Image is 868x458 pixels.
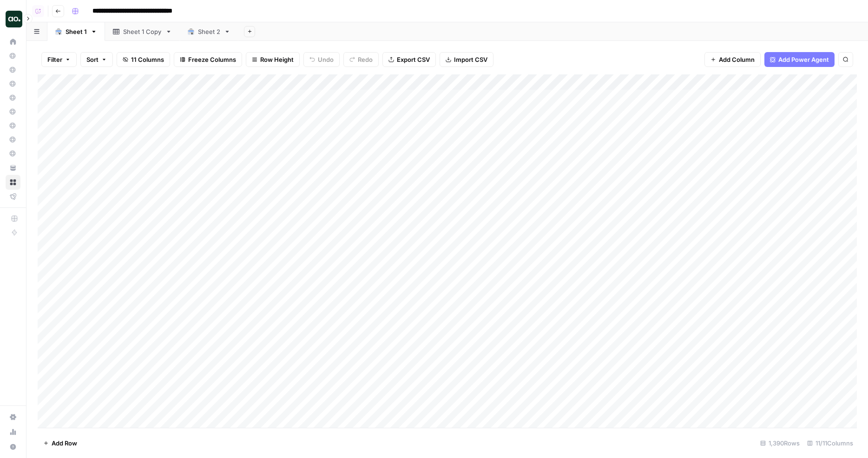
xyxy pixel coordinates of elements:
span: Filter [47,55,62,64]
span: Import CSV [454,55,487,64]
button: Filter [41,52,77,67]
button: 11 Columns [117,52,170,67]
div: 1,390 Rows [756,436,803,451]
div: Sheet 1 [66,27,87,36]
span: 11 Columns [131,55,164,64]
button: Export CSV [382,52,436,67]
img: AO Internal Ops Logo [6,11,22,27]
button: Undo [303,52,340,67]
span: Freeze Columns [188,55,236,64]
button: Redo [343,52,379,67]
a: Sheet 1 [47,22,105,41]
span: Add Power Agent [778,55,829,64]
span: Export CSV [397,55,430,64]
button: Add Row [38,436,83,451]
a: Flightpath [6,189,20,204]
span: Row Height [260,55,294,64]
div: Sheet 1 Copy [123,27,162,36]
button: Sort [80,52,113,67]
span: Redo [358,55,373,64]
a: Browse [6,175,20,190]
a: Sheet 2 [180,22,238,41]
button: Workspace: AO Internal Ops [6,7,20,31]
button: Import CSV [440,52,493,67]
button: Freeze Columns [174,52,242,67]
span: Add Row [52,438,77,448]
button: Help + Support [6,439,20,454]
span: Undo [318,55,334,64]
button: Add Column [704,52,761,67]
a: Your Data [6,160,20,175]
a: Home [6,34,20,49]
span: Sort [86,55,99,64]
a: Settings [6,410,20,425]
a: Sheet 1 Copy [105,22,180,41]
div: 11/11 Columns [803,436,857,451]
span: Add Column [719,55,755,64]
div: Sheet 2 [198,27,220,36]
button: Row Height [246,52,300,67]
button: Add Power Agent [764,52,835,67]
a: Usage [6,425,20,439]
